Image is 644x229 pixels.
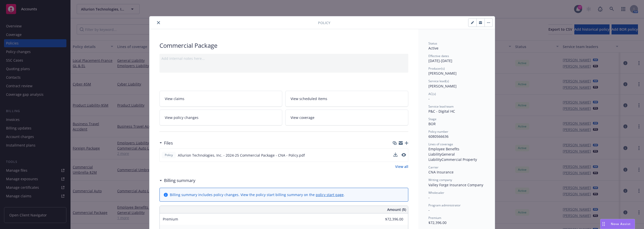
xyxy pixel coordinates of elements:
[164,153,174,157] span: Policy
[164,140,173,146] h3: Files
[159,41,408,50] div: Commercial Package
[441,157,477,162] span: Commercial Property
[428,195,430,200] span: -
[611,222,631,226] span: Nova Assist
[395,164,408,169] a: View all
[428,121,436,126] span: BOR
[159,91,283,107] a: View claims
[428,117,436,121] span: Stage
[318,20,330,25] span: Policy
[393,153,397,158] button: download file
[428,220,447,225] span: $72,396.00
[428,170,454,174] span: CNA Insurance
[428,46,438,51] span: Active
[428,208,430,212] span: -
[165,115,198,120] span: View policy changes
[401,153,406,157] button: preview file
[291,96,327,101] span: View scheduled items
[428,92,436,96] span: AC(s)
[164,177,195,184] h3: Billing summary
[165,96,184,101] span: View claims
[285,91,408,107] a: View scheduled items
[178,153,305,158] span: Allurion Technologies, Inc. - 2024-25 Commercial Package - CNA - Policy.pdf
[401,153,406,158] button: preview file
[163,217,178,221] span: Premium
[428,182,483,187] span: Valley Forge Insurance Company
[428,178,452,182] span: Writing company
[428,104,454,109] span: Service lead team
[428,216,441,220] span: Premium
[428,142,453,146] span: Lines of coverage
[387,207,406,212] span: Amount ($)
[428,54,485,63] div: [DATE] - [DATE]
[428,54,449,58] span: Effective dates
[159,110,283,125] a: View policy changes
[428,203,461,207] span: Program administrator
[428,129,448,134] span: Policy number
[162,56,406,61] div: Add internal notes here...
[285,110,408,125] a: View coverage
[428,152,456,162] span: General Liability
[600,219,607,229] div: Drag to move
[291,115,314,120] span: View coverage
[374,215,406,223] input: 0.00
[316,192,344,197] a: policy start page
[155,20,162,26] button: close
[428,109,455,114] span: P&C - Digital HC
[428,147,460,157] span: Employee Benefits Liability
[159,177,195,184] div: Billing summary
[428,79,449,83] span: Service lead(s)
[428,191,444,195] span: Wholesaler
[600,219,635,229] button: Nova Assist
[393,153,397,157] button: download file
[428,165,438,169] span: Carrier
[428,96,430,101] span: -
[159,140,173,146] div: Files
[428,134,449,139] span: 6080566636
[428,66,445,71] span: Producer(s)
[170,192,345,197] div: Billing summary includes policy changes. View the policy start billing summary on the .
[428,41,437,45] span: Status
[428,71,457,76] span: [PERSON_NAME]
[428,84,457,88] span: [PERSON_NAME]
